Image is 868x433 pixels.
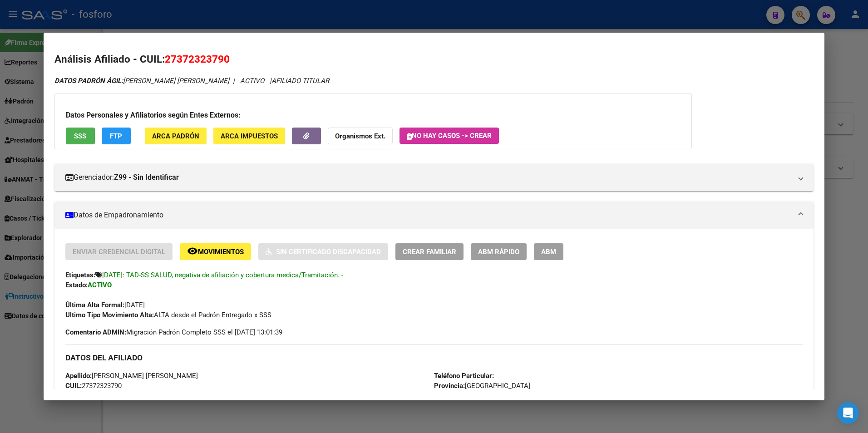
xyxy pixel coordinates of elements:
[276,248,381,256] span: Sin Certificado Discapacidad
[65,353,803,363] h3: DATOS DEL AFILIADO
[221,132,278,140] span: ARCA Impuestos
[65,328,126,336] strong: Comentario ADMIN:
[65,243,173,260] button: Enviar Credencial Digital
[407,132,492,140] span: No hay casos -> Crear
[110,132,122,140] span: FTP
[65,311,271,319] span: ALTA desde el Padrón Entregado x SSS
[258,243,388,260] button: Sin Certificado Discapacidad
[65,382,82,390] strong: CUIL:
[65,372,198,380] span: [PERSON_NAME] [PERSON_NAME]
[88,281,112,289] strong: ACTIVO
[478,248,519,256] span: ABM Rápido
[434,372,494,380] strong: Teléfono Particular:
[54,77,123,85] strong: DATOS PADRÓN ÁGIL:
[434,382,530,390] span: [GEOGRAPHIC_DATA]
[54,164,814,191] mat-expansion-panel-header: Gerenciador:Z99 - Sin Identificar
[534,243,563,260] button: ABM
[65,271,95,279] strong: Etiquetas:
[328,128,393,144] button: Organismos Ext.
[271,77,329,85] span: AFILIADO TITULAR
[65,172,792,183] mat-panel-title: Gerenciador:
[65,281,88,289] strong: Estado:
[213,128,285,144] button: ARCA Impuestos
[152,132,199,140] span: ARCA Padrón
[54,77,329,85] i: | ACTIVO |
[114,172,179,183] strong: Z99 - Sin Identificar
[65,382,122,390] span: 27372323790
[65,311,154,319] strong: Ultimo Tipo Movimiento Alta:
[65,372,92,380] strong: Apellido:
[145,128,207,144] button: ARCA Padrón
[198,248,244,256] span: Movimientos
[65,301,145,309] span: [DATE]
[54,77,233,85] span: [PERSON_NAME] [PERSON_NAME] -
[471,243,527,260] button: ABM Rápido
[73,248,165,256] span: Enviar Credencial Digital
[54,202,814,229] mat-expansion-panel-header: Datos de Empadronamiento
[403,248,456,256] span: Crear Familiar
[541,248,556,256] span: ABM
[180,243,251,260] button: Movimientos
[395,243,464,260] button: Crear Familiar
[54,52,814,67] h2: Análisis Afiliado - CUIL:
[65,210,792,221] mat-panel-title: Datos de Empadronamiento
[65,301,124,309] strong: Última Alta Formal:
[102,271,343,279] span: [DATE]: TAD-SS SALUD, negativa de afiliación y cobertura medica/Tramitación. -
[65,327,282,337] span: Migración Padrón Completo SSS el [DATE] 13:01:39
[66,110,681,121] h3: Datos Personales y Afiliatorios según Entes Externos:
[66,128,95,144] button: SSS
[434,382,465,390] strong: Provincia:
[74,132,86,140] span: SSS
[335,132,385,140] strong: Organismos Ext.
[165,53,230,65] span: 27372323790
[837,402,859,424] div: Open Intercom Messenger
[187,246,198,256] mat-icon: remove_red_eye
[102,128,131,144] button: FTP
[399,128,499,144] button: No hay casos -> Crear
